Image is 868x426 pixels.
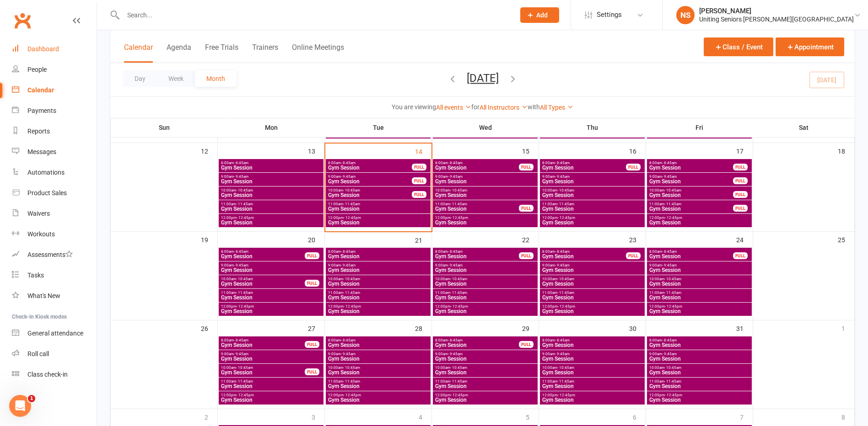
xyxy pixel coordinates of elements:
[328,179,412,184] span: Gym Session
[221,161,322,165] span: 8:00am
[221,220,322,225] span: Gym Session
[234,250,248,254] span: - 8:45am
[629,320,646,335] div: 30
[649,192,733,198] span: Gym Session
[341,263,356,267] span: - 9:45am
[649,342,750,348] span: Gym Session
[522,320,539,335] div: 29
[236,202,253,206] span: - 11:45am
[412,164,426,170] div: FULL
[27,350,49,357] div: Roll call
[467,72,499,85] button: [DATE]
[435,192,536,198] span: Gym Session
[542,175,643,179] span: 9:00am
[555,338,570,342] span: - 8:45am
[221,165,322,170] span: Gym Session
[450,277,467,281] span: - 10:45am
[341,338,356,342] span: - 8:45am
[328,250,429,254] span: 8:00am
[435,263,536,267] span: 9:00am
[221,179,322,184] span: Gym Session
[201,143,217,158] div: 12
[415,232,431,247] div: 21
[12,142,97,162] a: Messages
[649,338,750,342] span: 8:00am
[12,101,97,121] a: Payments
[12,59,97,80] a: People
[649,179,733,184] span: Gym Session
[328,175,412,179] span: 9:00am
[12,245,97,265] a: Assessments
[221,216,322,220] span: 12:00pm
[519,164,534,170] div: FULL
[305,280,319,287] div: FULL
[12,80,97,101] a: Calendar
[733,191,748,198] div: FULL
[341,250,356,254] span: - 8:45am
[542,267,643,273] span: Gym Session
[435,356,536,362] span: Gym Session
[557,202,574,206] span: - 11:45am
[221,250,305,254] span: 8:00am
[662,161,677,165] span: - 8:45am
[325,118,432,137] th: Tue
[542,281,643,287] span: Gym Session
[328,338,429,342] span: 8:00am
[435,216,536,220] span: 12:00pm
[221,295,322,300] span: Gym Session
[27,292,60,299] div: What's New
[11,9,34,32] a: Clubworx
[649,206,733,212] span: Gym Session
[12,203,97,224] a: Waivers
[341,175,356,179] span: - 9:45am
[221,309,322,314] span: Gym Session
[221,267,322,273] span: Gym Session
[12,344,97,364] a: Roll call
[542,165,626,170] span: Gym Session
[451,216,468,220] span: - 12:45pm
[649,370,750,375] span: Gym Session
[542,188,643,192] span: 10:00am
[520,7,559,23] button: Add
[557,188,574,192] span: - 10:45am
[435,366,536,370] span: 10:00am
[435,338,519,342] span: 8:00am
[124,43,153,63] button: Calendar
[435,342,519,348] span: Gym Session
[234,263,248,267] span: - 9:45am
[12,323,97,344] a: General attendance kiosk mode
[649,309,750,314] span: Gym Session
[343,277,360,281] span: - 10:45am
[649,250,733,254] span: 8:00am
[539,118,646,137] th: Thu
[435,291,536,295] span: 11:00am
[733,177,748,184] div: FULL
[252,43,278,63] button: Trainers
[542,206,643,212] span: Gym Session
[435,165,519,170] span: Gym Session
[328,267,429,273] span: Gym Session
[221,281,305,287] span: Gym Session
[120,9,508,21] input: Search...
[221,175,322,179] span: 9:00am
[435,309,536,314] span: Gym Session
[12,286,97,306] a: What's New
[221,188,322,192] span: 10:00am
[328,277,429,281] span: 10:00am
[542,304,643,309] span: 12:00pm
[662,338,677,342] span: - 8:45am
[519,341,534,348] div: FULL
[536,11,548,19] span: Add
[236,277,253,281] span: - 10:45am
[649,352,750,356] span: 9:00am
[542,250,626,254] span: 8:00am
[308,143,324,158] div: 13
[435,295,536,300] span: Gym Session
[328,342,429,348] span: Gym Session
[221,338,305,342] span: 8:00am
[528,103,540,111] strong: with
[542,202,643,206] span: 11:00am
[626,252,641,259] div: FULL
[555,263,570,267] span: - 9:45am
[665,216,682,220] span: - 12:45pm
